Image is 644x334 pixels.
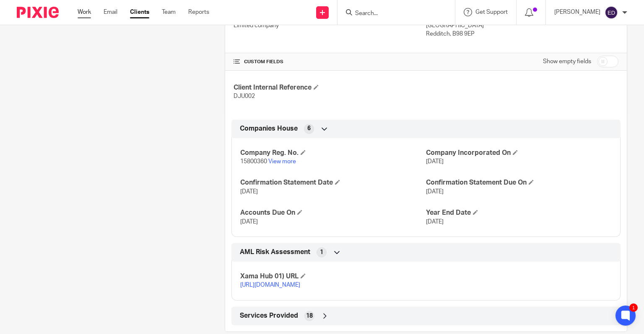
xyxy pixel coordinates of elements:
h4: Company Incorporated On [426,149,612,157]
h4: Confirmation Statement Due On [426,178,612,187]
a: Reports [188,8,209,16]
img: svg%3E [605,6,618,19]
a: Clients [130,8,149,16]
h4: CUSTOM FIELDS [234,59,426,65]
label: Show empty fields [543,57,591,66]
div: 1 [629,303,638,312]
span: AML Risk Assessment [240,248,310,257]
span: 15800360 [240,159,267,164]
a: View more [268,159,296,164]
input: Search [354,10,430,18]
h4: Xama Hub 01) URL [240,272,426,281]
a: Work [78,8,91,16]
span: DJU002 [234,93,255,99]
span: [DATE] [426,189,444,195]
p: [PERSON_NAME] [554,8,600,16]
span: Companies House [240,124,298,133]
span: [DATE] [426,219,444,225]
span: [DATE] [426,159,444,164]
h4: Year End Date [426,208,612,217]
p: [GEOGRAPHIC_DATA] [426,21,618,30]
img: Pixie [17,7,59,18]
span: 6 [307,124,311,133]
span: 1 [320,248,323,257]
span: Get Support [475,9,508,15]
span: 18 [306,312,313,320]
h4: Confirmation Statement Date [240,178,426,187]
p: Redditch, B98 9EP [426,30,618,38]
span: Services Provided [240,311,298,320]
span: [DATE] [240,189,258,195]
a: Team [162,8,176,16]
p: Limited company [234,21,426,30]
h4: Client Internal Reference [234,83,426,92]
h4: Accounts Due On [240,208,426,217]
a: Email [104,8,117,16]
span: [DATE] [240,219,258,225]
h4: Company Reg. No. [240,149,426,157]
a: [URL][DOMAIN_NAME] [240,282,300,288]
